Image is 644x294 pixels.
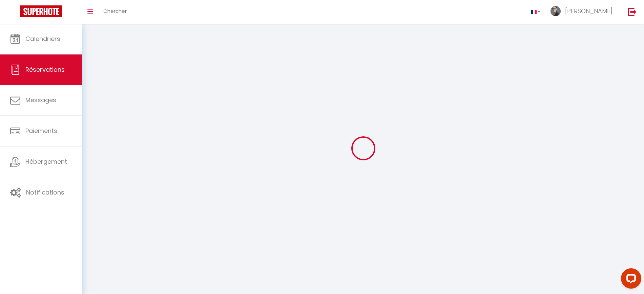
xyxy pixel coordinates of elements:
span: Calendriers [25,35,60,43]
iframe: LiveChat chat widget [616,266,644,294]
img: ... [550,6,561,16]
span: Notifications [26,188,64,197]
span: Paiements [25,127,57,135]
span: [PERSON_NAME] [565,7,612,15]
span: Réservations [25,65,65,74]
img: logout [628,7,637,16]
span: Chercher [103,7,127,15]
img: Super Booking [20,5,62,17]
span: Hébergement [25,157,67,166]
span: Messages [25,96,56,104]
